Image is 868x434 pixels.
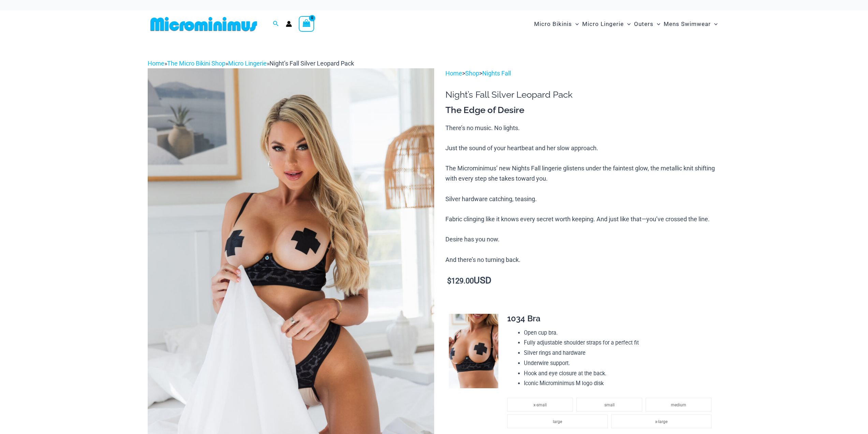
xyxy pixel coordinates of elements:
[576,398,642,411] li: small
[524,338,715,348] li: Fully adjustable shoulder straps for a perfect fit
[445,89,720,100] h1: Night’s Fall Silver Leopard Pack
[524,328,715,338] li: Open cup bra.
[286,21,292,27] a: Account icon link
[580,14,632,34] a: Micro LingerieMenu ToggleMenu Toggle
[604,403,615,407] span: small
[524,348,715,358] li: Silver rings and hardware
[533,403,547,407] span: x-small
[524,378,715,389] li: Iconic Microminimus M logo disk
[553,419,562,424] span: large
[524,368,715,379] li: Hook and eye closure at the back.
[447,277,474,285] bdi: 129.00
[445,123,720,265] p: There’s no music. No lights. Just the sound of your heartbeat and her slow approach. The Micromin...
[632,14,662,34] a: OutersMenu ToggleMenu Toggle
[624,15,631,33] span: Menu Toggle
[532,14,580,34] a: Micro BikinisMenu ToggleMenu Toggle
[653,15,660,33] span: Menu Toggle
[228,60,267,67] a: Micro Lingerie
[445,104,720,116] h3: The Edge of Desire
[671,403,686,407] span: medium
[507,415,607,428] li: large
[634,15,653,33] span: Outers
[524,358,715,368] li: Underwire support.
[449,314,498,388] img: Nights Fall Silver Leopard 1036 Bra
[582,15,624,33] span: Micro Lingerie
[445,70,462,77] a: Home
[148,16,260,32] img: MM SHOP LOGO FLAT
[445,276,720,286] p: USD
[611,415,711,428] li: x-large
[664,15,711,33] span: Mens Swimwear
[572,15,579,33] span: Menu Toggle
[482,70,511,77] a: Nights Fall
[507,313,541,323] span: 1034 Bra
[646,398,711,411] li: medium
[534,15,572,33] span: Micro Bikinis
[711,15,718,33] span: Menu Toggle
[299,16,314,32] a: View Shopping Cart, empty
[655,419,667,424] span: x-large
[445,68,720,79] p: > >
[148,60,354,67] span: » » »
[167,60,225,67] a: The Micro Bikini Shop
[447,277,451,285] span: $
[273,20,279,28] a: Search icon link
[465,70,479,77] a: Shop
[662,14,719,34] a: Mens SwimwearMenu ToggleMenu Toggle
[531,13,721,36] nav: Site Navigation
[148,60,164,67] a: Home
[269,60,354,67] span: Night’s Fall Silver Leopard Pack
[507,398,573,411] li: x-small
